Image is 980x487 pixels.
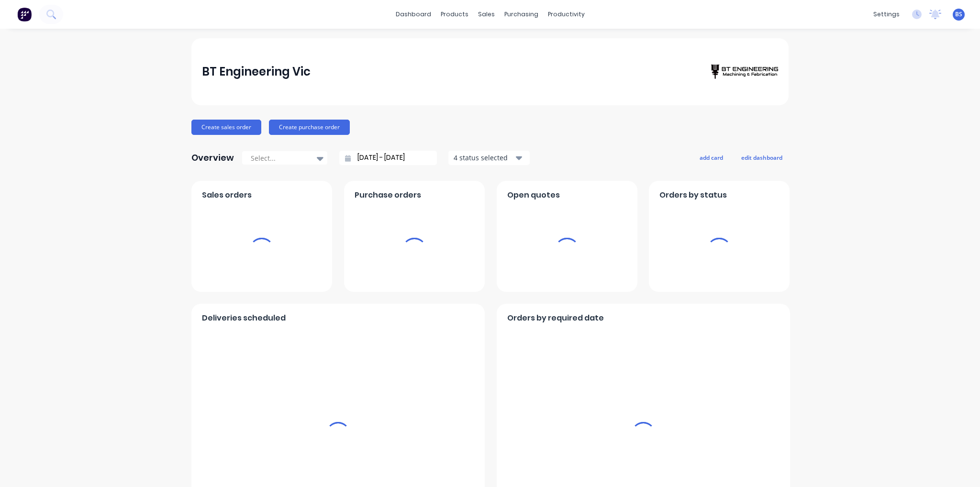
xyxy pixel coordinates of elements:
button: add card [693,151,729,164]
button: Create purchase order [269,120,350,135]
img: BT Engineering Vic [711,65,778,79]
img: Factory [17,7,32,22]
a: dashboard [391,7,436,22]
span: Deliveries scheduled [202,312,286,324]
span: BS [955,10,962,19]
span: Sales orders [202,189,252,201]
div: sales [473,7,500,22]
span: Orders by status [659,189,727,201]
span: Open quotes [507,189,560,201]
div: 4 status selected [454,153,514,163]
div: purchasing [500,7,543,22]
div: Overview [191,148,234,167]
button: edit dashboard [735,151,789,164]
button: Create sales order [191,120,261,135]
div: productivity [543,7,590,22]
div: products [436,7,473,22]
div: BT Engineering Vic [202,62,311,81]
button: 4 status selected [448,151,530,165]
div: settings [869,7,904,22]
span: Purchase orders [355,189,421,201]
span: Orders by required date [507,312,604,324]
